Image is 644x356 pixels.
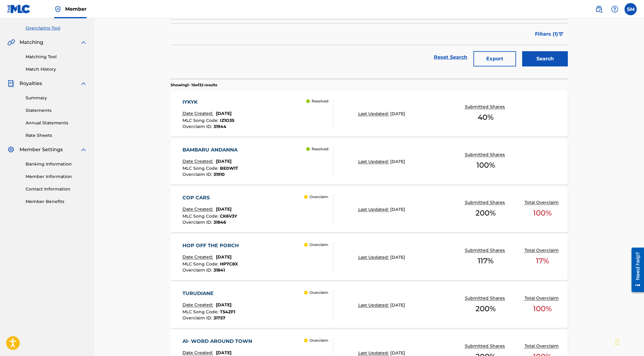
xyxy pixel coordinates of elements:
[80,146,87,153] img: expand
[182,118,220,123] span: MLC Song Code :
[26,25,87,31] a: Overclaims Tool
[627,245,644,294] iframe: Resource Center
[7,80,15,87] img: Royalties
[65,5,87,12] span: Member
[171,91,568,137] a: IYKYKDate Created:[DATE]MLC Song Code:IZ1O35Overclaim ID:31944 ResolvedLast Updated:[DATE]Submitt...
[171,139,568,184] a: BAMBARU ANDANNADate Created:[DATE]MLC Song Code:BE0W1TOverclaim ID:31910 ResolvedLast Updated:[DA...
[26,120,87,126] a: Annual Statements
[220,309,235,315] span: T54ZF1
[312,146,328,152] p: Resolved
[54,5,62,13] img: Top Rightsholder
[26,95,87,101] a: Summary
[465,295,506,301] p: Submitted Shares
[465,247,506,254] p: Submitted Shares
[26,107,87,114] a: Statements
[182,267,214,273] span: Overclaim ID :
[312,98,328,104] p: Resolved
[476,208,496,219] span: 200 %
[214,219,226,225] span: 31846
[7,146,15,153] img: Member Settings
[216,206,232,212] span: [DATE]
[558,32,564,36] img: filter
[182,110,214,117] p: Date Created:
[220,261,238,267] span: HP7C8X
[26,186,87,192] a: Contact Information
[214,267,225,273] span: 31841
[182,194,237,201] div: COP CARS
[26,132,87,139] a: Rate Sheets
[476,303,496,314] span: 200 %
[310,338,328,343] p: Overclaim
[465,151,506,158] p: Submitted Shares
[171,234,568,280] a: HOP OFF THE PORCHDate Created:[DATE]MLC Song Code:HP7C8XOverclaim ID:31841 OverclaimLast Updated:...
[465,104,506,110] p: Submitted Shares
[358,206,390,213] p: Last Updated:
[182,254,214,260] p: Date Created:
[465,343,506,349] p: Submitted Shares
[182,350,214,356] p: Date Created:
[531,27,568,42] button: Filters (1)
[216,350,232,355] span: [DATE]
[533,208,552,219] span: 100 %
[26,66,87,73] a: Match History
[80,39,87,46] img: expand
[182,242,242,249] div: HOP OFF THE PORCH
[19,80,42,87] span: Royalties
[615,333,619,351] div: Drag
[390,255,405,260] span: [DATE]
[358,158,390,165] p: Last Updated:
[614,327,644,356] iframe: Chat Widget
[26,173,87,180] a: Member Information
[625,3,637,15] div: User Menu
[390,111,405,116] span: [DATE]
[171,82,217,88] p: Showing 1 - 10 of 32 results
[182,98,234,106] div: IYKYK
[171,4,568,69] form: Search Form
[216,111,232,116] span: [DATE]
[358,302,390,308] p: Last Updated:
[525,343,560,349] p: Total Overclaim
[7,39,15,46] img: Matching
[522,51,568,66] button: Search
[171,187,568,232] a: COP CARSDate Created:[DATE]MLC Song Code:CK6V3YOverclaim ID:31846 OverclaimLast Updated:[DATE]Sub...
[7,5,31,13] img: MLC Logo
[182,124,214,129] span: Overclaim ID :
[216,302,232,308] span: [DATE]
[525,199,560,206] p: Total Overclaim
[358,254,390,261] p: Last Updated:
[595,5,603,13] img: search
[476,160,495,171] span: 100 %
[310,242,328,247] p: Overclaim
[216,254,232,260] span: [DATE]
[536,255,549,266] span: 17 %
[182,166,220,171] span: MLC Song Code :
[182,261,220,267] span: MLC Song Code :
[182,206,214,212] p: Date Created:
[478,112,494,123] span: 40 %
[525,247,560,254] p: Total Overclaim
[182,146,241,154] div: BAMBARU ANDANNA
[171,282,568,328] a: TURUDIANEDate Created:[DATE]MLC Song Code:T54ZF1Overclaim ID:31757 OverclaimLast Updated:[DATE]Su...
[182,290,235,297] div: TURUDIANE
[473,51,516,66] button: Export
[26,54,87,60] a: Matching Tool
[26,198,87,205] a: Member Benefits
[310,194,328,200] p: Overclaim
[535,30,558,38] span: Filters ( 1 )
[220,166,238,171] span: BE0W1T
[593,3,605,15] a: Public Search
[390,207,405,212] span: [DATE]
[220,118,234,123] span: IZ1O35
[182,302,214,308] p: Date Created:
[216,158,232,164] span: [DATE]
[611,5,618,13] img: help
[390,350,405,356] span: [DATE]
[80,80,87,87] img: expand
[214,315,225,321] span: 31757
[478,255,494,266] span: 117 %
[609,3,621,15] div: Help
[390,159,405,164] span: [DATE]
